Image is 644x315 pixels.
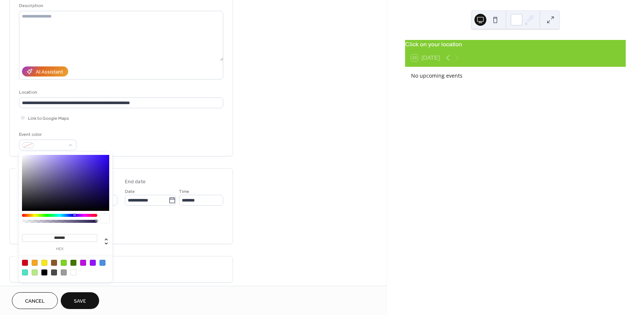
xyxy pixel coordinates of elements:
div: #B8E986 [32,269,38,275]
div: AI Assistant [36,68,63,76]
div: #8B572A [51,260,57,266]
div: #D0021B [22,260,28,266]
div: #9013FE [90,260,96,266]
span: Time [179,188,189,196]
div: Click on your location [405,40,626,49]
span: Cancel [25,297,45,305]
label: hex [22,247,97,251]
div: #FFFFFF [70,269,76,275]
div: #F8E71C [41,260,47,266]
div: #7ED321 [61,260,67,266]
span: Date [125,188,135,196]
div: #F5A623 [32,260,38,266]
div: #9B9B9B [61,269,67,275]
div: Event color [19,131,75,138]
div: #BD10E0 [80,260,86,266]
div: #50E3C2 [22,269,28,275]
button: Save [61,292,99,309]
button: AI Assistant [22,66,68,77]
div: #4A90E2 [100,260,105,266]
div: End date [125,178,146,186]
button: Cancel [12,292,58,309]
div: Location [19,88,222,96]
div: #417505 [70,260,76,266]
div: #4A4A4A [51,269,57,275]
div: No upcoming events [411,72,620,79]
div: #000000 [41,269,47,275]
span: Link to Google Maps [28,115,69,122]
div: Description [19,2,222,10]
span: Save [74,297,86,305]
